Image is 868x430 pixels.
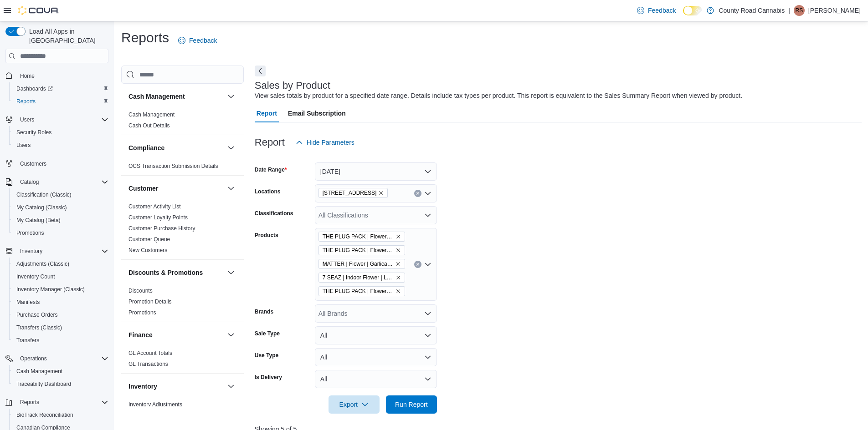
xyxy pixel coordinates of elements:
[796,5,803,16] span: RS
[121,348,244,373] div: Finance
[9,95,112,108] button: Reports
[128,122,170,129] span: Cash Out Details
[318,273,405,283] span: 7 SEAZ | Indoor Flower | Lamb's Bread x Critical Mass | Hybrid | 14g
[318,188,388,198] span: 1326 Country Road 12
[128,122,170,129] a: Cash Out Details
[128,92,185,101] h3: Cash Management
[16,85,53,92] span: Dashboards
[315,348,437,366] button: All
[16,114,108,125] span: Users
[13,366,108,377] span: Cash Management
[128,163,218,169] a: OCS Transaction Submission Details
[16,191,72,198] span: Classification (Classic)
[323,246,394,255] span: THE PLUG PACK | Flower | Cherry Pie | Indica | 28g
[13,258,73,269] a: Adjustments (Classic)
[255,308,273,315] label: Brands
[128,214,188,221] span: Customer Loyalty Points
[16,397,43,408] button: Reports
[323,232,394,241] span: THE PLUG PACK | Flower | Tequila Sunrise | Hybrid | 28g
[288,104,346,122] span: Email Subscription
[255,91,742,101] div: View sales totals by product for a specified date range. Details include tax types per product. T...
[13,140,34,151] a: Users
[13,127,55,138] a: Security Roles
[16,177,42,187] button: Catalog
[788,5,790,16] p: |
[378,190,384,196] button: Remove 1326 Country Road 12 from selection in this group
[9,283,112,296] button: Inventory Manager (Classic)
[13,410,77,420] a: BioTrack Reconciliation
[16,142,31,149] span: Users
[318,286,405,296] span: THE PLUG PACK | Flower | Lychee Dream | Sativa | 28g
[13,366,66,377] a: Cash Management
[128,360,168,368] span: GL Transactions
[128,111,175,118] span: Cash Management
[16,177,108,187] span: Catalog
[9,214,112,227] button: My Catalog (Beta)
[255,80,330,91] h3: Sales by Product
[13,258,108,269] span: Adjustments (Classic)
[20,160,46,167] span: Customers
[20,248,42,255] span: Inventory
[255,188,281,195] label: Locations
[719,5,785,16] p: County Road Cannabis
[121,29,169,47] h1: Reports
[9,201,112,214] button: My Catalog (Classic)
[424,310,431,317] button: Open list of options
[648,6,676,15] span: Feedback
[13,202,71,213] a: My Catalog (Classic)
[16,114,38,125] button: Users
[2,69,112,82] button: Home
[323,287,394,296] span: THE PLUG PACK | Flower | Lychee Dream | Sativa | 28g
[16,246,108,257] span: Inventory
[424,190,431,197] button: Open list of options
[395,248,401,253] button: Remove THE PLUG PACK | Flower | Cherry Pie | Indica | 28g from selection in this group
[9,270,112,283] button: Inventory Count
[13,96,39,107] a: Reports
[18,6,59,15] img: Cova
[9,139,112,152] button: Users
[633,1,679,20] a: Feedback
[13,410,108,420] span: BioTrack Reconciliation
[2,157,112,170] button: Customers
[9,334,112,347] button: Transfers
[318,245,405,255] span: THE PLUG PACK | Flower | Cherry Pie | Indica | 28g
[395,400,428,409] span: Run Report
[13,215,108,226] span: My Catalog (Beta)
[257,104,277,122] span: Report
[13,83,108,94] span: Dashboards
[16,229,44,237] span: Promotions
[128,309,156,316] span: Promotions
[2,176,112,188] button: Catalog
[128,330,224,339] button: Finance
[20,72,35,80] span: Home
[13,322,66,333] a: Transfers (Classic)
[128,298,172,305] a: Promotion Details
[16,380,71,388] span: Traceabilty Dashboard
[13,202,108,213] span: My Catalog (Classic)
[13,83,56,94] a: Dashboards
[20,116,34,123] span: Users
[128,111,175,118] a: Cash Management
[13,140,108,151] span: Users
[128,268,203,277] h3: Discounts & Promotions
[128,184,224,193] button: Customer
[13,309,108,320] span: Purchase Orders
[9,227,112,239] button: Promotions
[315,370,437,388] button: All
[13,284,88,295] a: Inventory Manager (Classic)
[128,268,224,277] button: Discounts & Promotions
[128,184,158,193] h3: Customer
[2,245,112,258] button: Inventory
[13,379,108,390] span: Traceabilty Dashboard
[395,234,401,239] button: Remove THE PLUG PACK | Flower | Tequila Sunrise | Hybrid | 28g from selection in this group
[128,382,224,391] button: Inventory
[13,215,64,226] a: My Catalog (Beta)
[683,6,702,15] input: Dark Mode
[794,5,805,16] div: RK Sohal
[128,401,182,408] a: Inventory Adjustments
[128,298,172,305] span: Promotion Details
[26,27,108,45] span: Load All Apps in [GEOGRAPHIC_DATA]
[16,353,51,364] button: Operations
[424,212,431,219] button: Open list of options
[16,204,67,211] span: My Catalog (Classic)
